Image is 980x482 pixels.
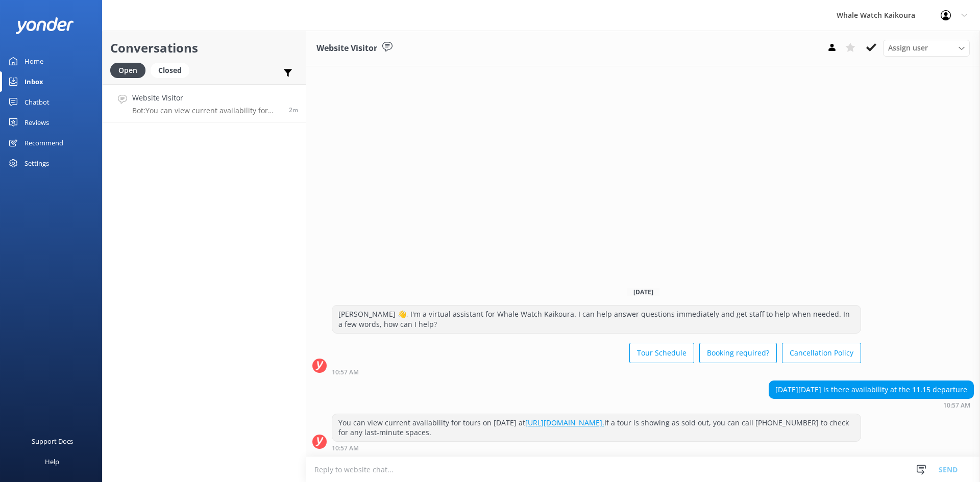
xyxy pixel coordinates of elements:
div: [DATE][DATE] is there availability at the 11.15 departure [769,381,973,398]
strong: 10:57 AM [943,402,970,409]
div: Assign User [883,40,970,56]
a: Open [110,64,151,75]
div: Reviews [24,112,49,133]
span: Aug 23 2025 10:57am (UTC +12:00) Pacific/Auckland [289,106,298,114]
div: Chatbot [24,92,50,112]
span: [DATE] [627,288,659,296]
div: [PERSON_NAME] 👋, I'm a virtual assistant for Whale Watch Kaikoura. I can help answer questions im... [332,306,861,333]
a: Closed [151,64,194,75]
div: You can view current availability for tours on [DATE] at If a tour is showing as sold out, you ca... [332,414,861,441]
strong: 10:57 AM [332,445,359,451]
div: Home [24,51,43,71]
div: Closed [151,63,189,78]
div: Settings [24,153,49,173]
div: Aug 23 2025 10:57am (UTC +12:00) Pacific/Auckland [769,401,974,409]
div: Recommend [24,133,63,153]
img: yonder-white-logo.png [15,17,74,34]
h4: Website Visitor [132,92,281,104]
div: Help [45,451,59,472]
a: [URL][DOMAIN_NAME]. [525,418,604,427]
div: Support Docs [32,431,73,451]
div: Inbox [24,71,43,92]
h3: Website Visitor [316,42,377,55]
div: Aug 23 2025 10:57am (UTC +12:00) Pacific/Auckland [332,444,861,451]
h2: Conversations [110,38,298,58]
p: Bot: You can view current availability for tours on [DATE] at [URL][DOMAIN_NAME]. If a tour is sh... [132,106,281,115]
span: Assign user [888,42,928,54]
button: Booking required? [699,343,777,363]
button: Tour Schedule [629,343,694,363]
a: Website VisitorBot:You can view current availability for tours on [DATE] at [URL][DOMAIN_NAME]. I... [103,84,306,122]
strong: 10:57 AM [332,369,359,375]
button: Cancellation Policy [782,343,861,363]
div: Open [110,63,145,78]
div: Aug 23 2025 10:57am (UTC +12:00) Pacific/Auckland [332,368,861,375]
